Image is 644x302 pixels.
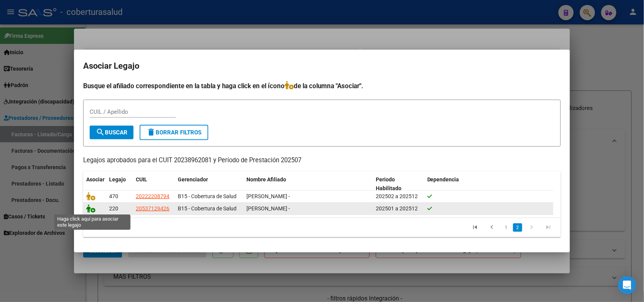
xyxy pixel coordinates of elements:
[502,223,511,232] a: 1
[106,171,133,197] datatable-header-cell: Legajo
[109,176,126,182] span: Legajo
[109,193,118,199] span: 470
[513,223,522,232] a: 2
[175,171,243,197] datatable-header-cell: Gerenciador
[178,176,208,182] span: Gerenciador
[427,176,459,182] span: Dependencia
[83,59,561,73] h2: Asociar Legajo
[178,205,237,212] span: B15 - Cobertura de Salud
[136,176,147,182] span: CUIL
[90,126,134,139] button: Buscar
[525,223,539,232] a: go to next page
[178,193,237,199] span: B15 - Cobertura de Salud
[424,171,554,197] datatable-header-cell: Dependencia
[147,128,156,137] mat-icon: delete
[512,221,523,234] li: page 2
[109,205,118,212] span: 220
[96,128,105,137] mat-icon: search
[618,276,636,294] div: Open Intercom Messenger
[376,204,421,213] div: 202501 a 202512
[376,192,421,201] div: 202502 a 202512
[243,171,373,197] datatable-header-cell: Nombre Afiliado
[246,176,286,182] span: Nombre Afiliado
[83,81,561,91] h4: Busque el afiliado correspondiente en la tabla y haga click en el ícono de la columna "Asociar".
[541,223,556,232] a: go to last page
[86,176,105,182] span: Asociar
[246,205,290,212] span: COSTILLA ALVARO VALENTINO -
[501,221,512,234] li: page 1
[83,156,561,165] p: Legajos aprobados para el CUIT 20238962081 y Período de Prestación 202507
[136,193,169,199] span: 20222208794
[376,176,401,191] span: Periodo Habilitado
[140,125,208,140] button: Borrar Filtros
[133,171,175,197] datatable-header-cell: CUIL
[83,218,177,237] div: 7 registros
[83,171,106,197] datatable-header-cell: Asociar
[96,129,127,136] span: Buscar
[485,223,499,232] a: go to previous page
[246,193,290,199] span: VILLARREAL VICENTE EDMUNDO -
[468,223,483,232] a: go to first page
[373,171,424,197] datatable-header-cell: Periodo Habilitado
[136,205,169,212] span: 20537129426
[147,129,201,136] span: Borrar Filtros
